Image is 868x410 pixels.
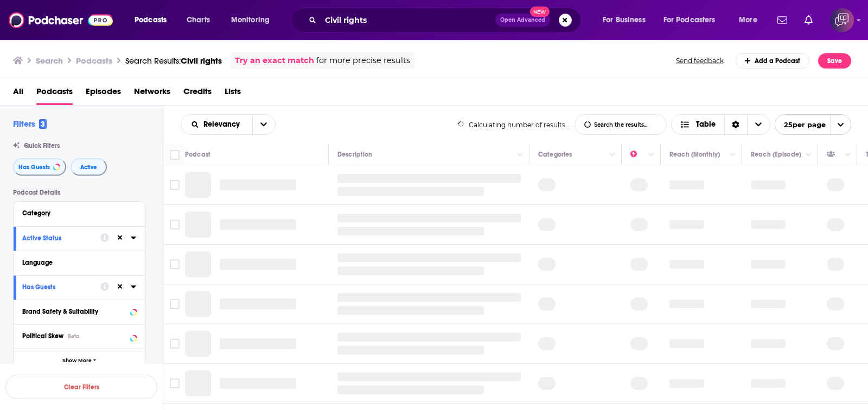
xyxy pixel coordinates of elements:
[22,206,136,220] button: Category
[22,283,93,291] div: Has Guests
[125,55,222,66] a: Search Results:Civil rights
[538,148,572,161] div: Categories
[225,83,241,105] a: Lists
[231,13,270,28] span: Monitoring
[669,148,720,161] div: Reach (Monthly)
[187,13,210,28] span: Charts
[22,280,100,294] button: Has Guests
[125,55,222,66] div: Search Results:
[830,8,854,32] button: Show profile menu
[13,119,47,129] h2: Filters
[13,189,145,196] p: Podcast Details
[656,11,731,29] button: open menu
[800,11,817,29] a: Show notifications dropdown
[13,83,23,105] a: All
[224,11,284,29] button: open menu
[22,231,100,245] button: Active Status
[170,220,180,229] span: Toggle select row
[13,158,66,176] button: Has Guests
[5,375,157,399] button: Clear Filters
[301,8,591,33] div: Search podcasts, credits, & more...
[663,13,716,28] span: For Podcasters
[22,259,129,266] div: Language
[181,114,276,135] h2: Choose List sort
[170,299,180,309] span: Toggle select row
[62,358,92,364] span: Show More
[185,148,210,161] div: Podcast
[630,148,646,161] div: Power Score
[841,148,854,161] button: Column Actions
[751,148,801,161] div: Reach (Episode)
[9,10,113,30] img: Podchaser - Follow, Share and Rate Podcasts
[22,256,136,269] button: Language
[500,17,545,23] span: Open Advanced
[135,13,167,28] span: Podcasts
[180,11,216,29] a: Charts
[22,305,136,318] button: Brand Safety & Suitability
[170,339,180,349] span: Toggle select row
[80,164,97,170] span: Active
[22,329,136,343] button: Political SkewBeta
[827,148,842,161] div: Has Guests
[739,13,757,28] span: More
[671,114,770,135] button: Choose View
[22,308,127,315] div: Brand Safety & Suitability
[514,148,527,161] button: Column Actions
[36,55,63,66] h3: Search
[731,11,771,29] button: open menu
[68,333,80,340] div: Beta
[606,148,619,161] button: Column Actions
[127,11,181,29] button: open menu
[316,54,410,67] span: for more precise results
[337,148,372,161] div: Description
[603,13,646,28] span: For Business
[775,116,826,133] span: 25 per page
[530,7,550,17] span: New
[673,56,727,65] button: Send feedback
[22,332,63,340] span: Political Skew
[170,180,180,190] span: Toggle select row
[726,148,739,161] button: Column Actions
[724,115,747,134] div: Sort Direction
[235,54,314,67] a: Try an exact match
[18,164,50,170] span: Has Guests
[39,119,47,129] span: 3
[76,55,112,66] h3: Podcasts
[181,121,252,128] button: open menu
[252,115,275,134] button: open menu
[830,8,854,32] span: Logged in as corioliscompany
[86,83,121,105] a: Episodes
[71,158,107,176] button: Active
[36,83,73,105] a: Podcasts
[645,148,658,161] button: Column Actions
[22,209,129,217] div: Category
[170,259,180,269] span: Toggle select row
[181,55,222,66] span: Civil rights
[170,378,180,388] span: Toggle select row
[203,121,244,128] span: Relevancy
[457,121,571,129] div: Calculating number of results...
[495,14,550,27] button: Open AdvancedNew
[802,148,815,161] button: Column Actions
[773,11,792,29] a: Show notifications dropdown
[736,53,810,69] a: Add a Podcast
[696,121,716,128] span: Table
[22,234,93,242] div: Active Status
[818,53,851,69] button: Save
[183,83,212,105] a: Credits
[14,349,145,373] button: Show More
[775,114,851,135] button: open menu
[134,83,170,105] a: Networks
[24,142,60,150] span: Quick Filters
[830,8,854,32] img: User Profile
[321,11,495,29] input: Search podcasts, credits, & more...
